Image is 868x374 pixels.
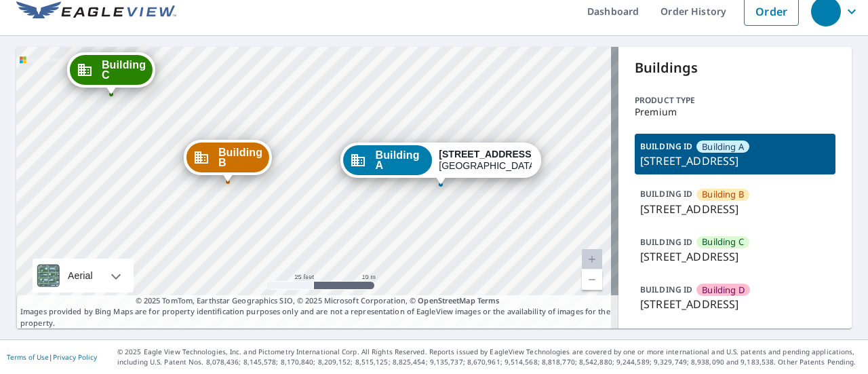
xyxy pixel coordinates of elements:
[640,201,830,217] p: [STREET_ADDRESS]
[67,52,155,94] div: Dropped pin, building Building C, Commercial property, 6800 Service Center Dr Independence, OH 44131
[102,60,146,80] span: Building C
[640,153,830,169] p: [STREET_ADDRESS]
[640,236,692,248] p: BUILDING ID
[702,236,744,248] span: Building C
[640,248,830,265] p: [STREET_ADDRESS]
[439,149,534,160] strong: [STREET_ADDRESS]
[136,295,500,307] span: © 2025 TomTom, Earthstar Geographics SIO, © 2025 Microsoft Corporation, ©
[184,140,272,182] div: Dropped pin, building Building B, Commercial property, 6830 Brecksville Rd Independence, OH 44131
[582,269,602,290] a: Current Level 20, Zoom Out
[582,249,602,269] a: Current Level 20, Zoom In Disabled
[16,1,176,22] img: EV Logo
[340,143,541,185] div: Dropped pin, building Building A, Commercial property, 6830 Brecksville Rd Independence, OH 44131
[53,352,97,362] a: Privacy Policy
[635,107,835,117] p: Premium
[702,284,745,297] span: Building D
[439,149,532,172] div: [GEOGRAPHIC_DATA]
[418,295,475,305] a: OpenStreetMap
[640,141,692,152] p: BUILDING ID
[117,347,861,367] p: © 2025 Eagle View Technologies, Inc. and Pictometry International Corp. All Rights Reserved. Repo...
[7,353,97,361] p: |
[640,284,692,295] p: BUILDING ID
[635,58,835,78] p: Buildings
[702,141,744,153] span: Building A
[702,188,744,201] span: Building B
[635,94,835,107] p: Product type
[7,352,49,362] a: Terms of Use
[33,259,134,293] div: Aerial
[640,188,692,200] p: BUILDING ID
[477,295,500,305] a: Terms
[375,150,425,170] span: Building A
[16,295,618,329] p: Images provided by Bing Maps are for property identification purposes only and are not a represen...
[218,147,262,168] span: Building B
[640,296,830,312] p: [STREET_ADDRESS]
[64,259,97,293] div: Aerial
